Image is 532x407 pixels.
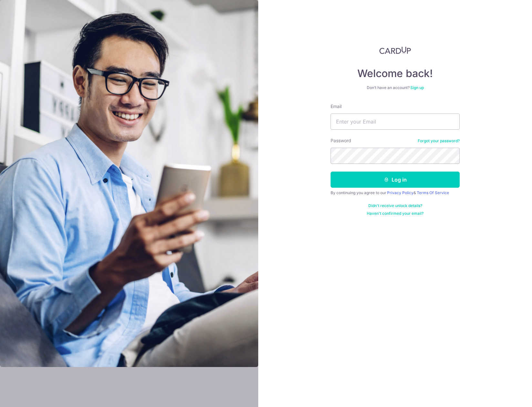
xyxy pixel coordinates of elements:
a: Terms Of Service [417,190,449,195]
div: By continuing you agree to our & [331,190,460,195]
label: Password [331,137,351,144]
a: Didn't receive unlock details? [368,203,422,208]
img: CardUp Logo [379,46,411,54]
div: Don’t have an account? [331,85,460,90]
button: Log in [331,172,460,188]
a: Forgot your password? [418,138,460,144]
input: Enter your Email [331,114,460,130]
a: Haven't confirmed your email? [367,211,424,216]
label: Email [331,103,342,110]
a: Privacy Policy [387,190,414,195]
h4: Welcome back! [331,67,460,80]
a: Sign up [410,85,424,90]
